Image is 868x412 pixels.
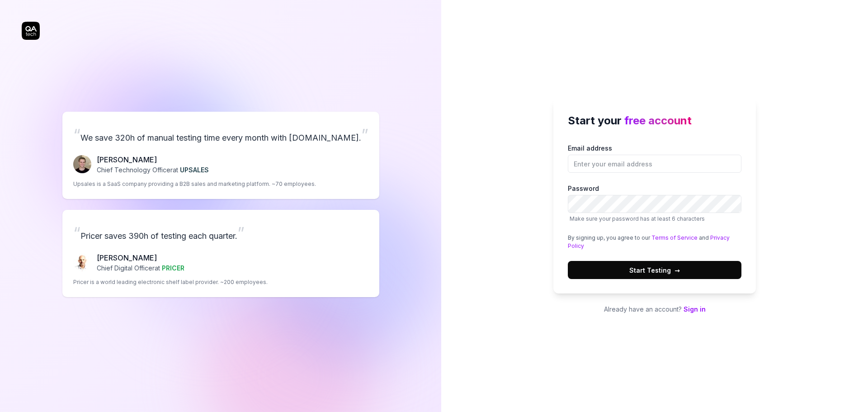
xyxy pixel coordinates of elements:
a: Terms of Service [651,234,698,241]
span: PRICER [162,264,184,272]
span: “ [73,125,80,145]
img: Chris Chalkitis [73,253,91,271]
a: Sign in [684,305,706,313]
p: We save 320h of manual testing time every month with [DOMAIN_NAME]. [73,123,368,147]
input: PasswordMake sure your password has at least 6 characters [568,195,741,213]
span: → [675,265,680,275]
p: Pricer saves 390h of testing each quarter. [73,221,368,245]
a: “We save 320h of manual testing time every month with [DOMAIN_NAME].”Fredrik Seidl[PERSON_NAME]Ch... [62,112,379,199]
p: Pricer is a world leading electronic shelf label provider. ~200 employees. [73,278,268,286]
span: Make sure your password has at least 6 characters [570,215,705,222]
img: Fredrik Seidl [73,155,91,173]
span: free account [624,114,692,127]
span: ” [361,125,368,145]
p: [PERSON_NAME] [97,252,184,263]
span: ” [237,223,245,243]
p: Chief Technology Officer at [97,165,209,175]
button: Start Testing→ [568,261,741,279]
input: Email address [568,155,741,173]
span: “ [73,223,80,243]
div: By signing up, you agree to our and [568,234,741,250]
p: Chief Digital Officer at [97,263,184,273]
span: Start Testing [629,265,680,275]
a: “Pricer saves 390h of testing each quarter.”Chris Chalkitis[PERSON_NAME]Chief Digital Officerat P... [62,210,379,297]
h2: Start your [568,113,741,129]
span: UPSALES [180,166,209,174]
label: Password [568,184,741,223]
p: [PERSON_NAME] [97,154,209,165]
p: Upsales is a SaaS company providing a B2B sales and marketing platform. ~70 employees. [73,180,316,188]
p: Already have an account? [553,304,756,314]
label: Email address [568,143,741,173]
